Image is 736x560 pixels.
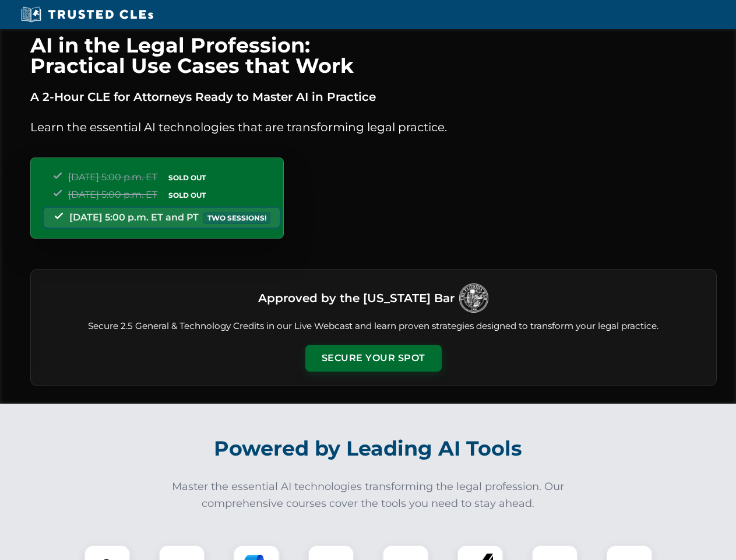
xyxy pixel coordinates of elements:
p: Learn the essential AI technologies that are transforming legal practice. [30,118,717,136]
p: Master the essential AI technologies transforming the legal profession. Our comprehensive courses... [164,478,572,512]
h1: AI in the Legal Profession: Practical Use Cases that Work [30,35,717,76]
p: A 2-Hour CLE for Attorneys Ready to Master AI in Practice [30,87,717,106]
h2: Powered by Leading AI Tools [45,428,691,469]
img: Logo [459,283,488,313]
span: SOLD OUT [164,189,210,201]
span: [DATE] 5:00 p.m. ET [68,171,157,183]
span: [DATE] 5:00 p.m. ET [68,189,157,200]
img: Trusted CLEs [17,6,157,23]
p: Secure 2.5 General & Technology Credits in our Live Webcast and learn proven strategies designed ... [45,320,702,333]
button: Secure Your Spot [305,345,442,372]
h3: Approved by the [US_STATE] Bar [258,288,455,309]
span: SOLD OUT [164,171,210,184]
